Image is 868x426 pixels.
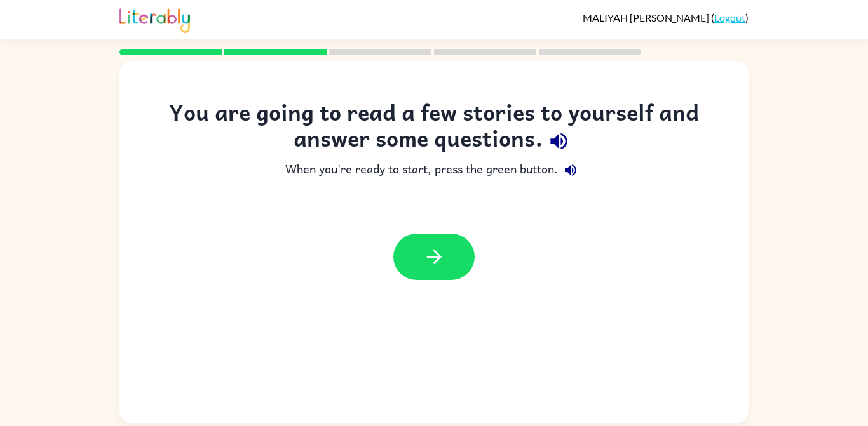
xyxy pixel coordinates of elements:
[714,11,745,23] a: Logout
[145,157,723,183] div: When you're ready to start, press the green button.
[145,99,723,157] div: You are going to read a few stories to yourself and answer some questions.
[583,11,711,23] span: MALIYAH [PERSON_NAME]
[119,5,190,33] img: Literably
[583,11,749,23] div: ( )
